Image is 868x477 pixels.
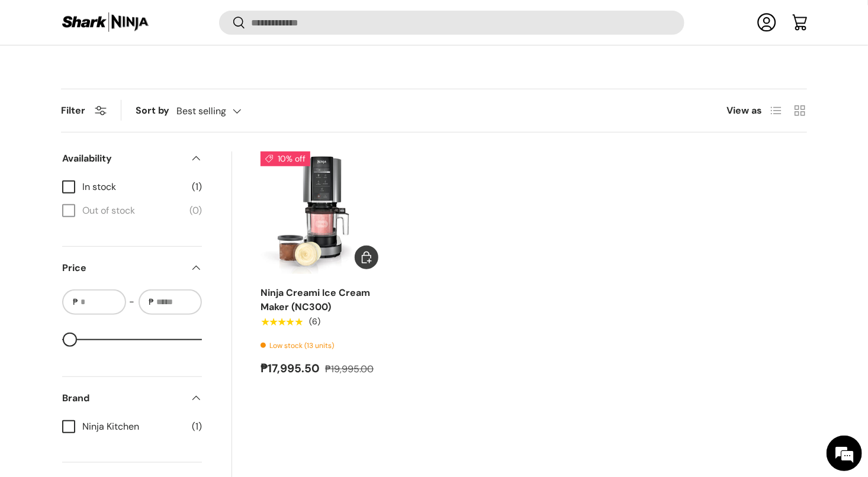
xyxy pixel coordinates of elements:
[62,152,183,166] span: Availability
[61,11,150,34] img: Shark Ninja Philippines
[62,137,202,180] summary: Availability
[261,152,383,274] a: Ninja Creami Ice Cream Maker (NC300)
[82,180,185,194] span: In stock
[192,180,202,194] span: (1)
[261,152,310,166] span: 10% off
[62,247,202,289] summary: Price
[176,101,265,121] button: Best selling
[261,286,370,313] a: Ninja Creami Ice Cream Maker (NC300)
[61,104,85,117] span: Filter
[261,152,383,274] img: ninja-creami-ice-cream-maker-with-sample-content-and-all-lids-full-view-sharkninja-philippines
[62,391,183,405] span: Brand
[61,104,107,117] button: Filter
[192,420,202,434] span: (1)
[62,261,183,275] span: Price
[72,296,79,308] span: ₱
[130,295,135,309] span: -
[82,204,182,218] span: Out of stock
[62,377,202,420] summary: Brand
[726,104,762,118] span: View as
[176,105,226,117] span: Best selling
[148,296,156,308] span: ₱
[82,420,185,434] span: Ninja Kitchen
[189,204,202,218] span: (0)
[136,104,176,118] label: Sort by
